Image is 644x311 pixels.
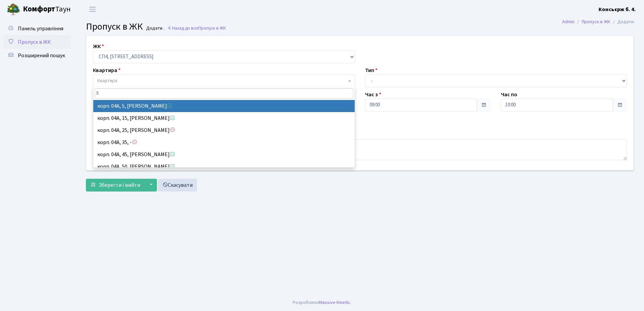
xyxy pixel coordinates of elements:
[84,4,101,15] button: Переключити навігацію
[7,3,20,16] img: logo.png
[552,15,644,29] nav: breadcrumb
[610,18,634,26] li: Додати
[93,161,355,173] li: корп. 04А, 50, [PERSON_NAME]
[198,25,226,31] span: Пропуск в ЖК
[86,179,144,192] button: Зберегти і вийти
[93,124,355,136] li: корп. 04А, 25, [PERSON_NAME]
[93,148,355,161] li: корп. 04А, 45, [PERSON_NAME]
[23,4,55,14] b: Комфорт
[365,91,381,99] label: Час з
[93,100,355,112] li: корп. 04А, 5, [PERSON_NAME]
[18,52,65,59] span: Розширений пошук
[93,112,355,124] li: корп. 04А, 15, [PERSON_NAME]
[3,35,71,49] a: Пропуск в ЖК
[599,6,636,13] b: Консьєрж б. 4.
[86,20,143,33] span: Пропуск в ЖК
[293,299,351,306] div: Розроблено .
[3,22,71,35] a: Панель управління
[599,5,636,13] a: Консьєрж б. 4.
[582,18,610,25] a: Пропуск в ЖК
[365,66,378,74] label: Тип
[93,42,104,50] label: ЖК
[319,299,350,306] a: Massive Kinetic
[18,25,63,32] span: Панель управління
[97,77,117,84] span: Квартира
[93,66,121,74] label: Квартира
[167,25,226,31] a: Назад до всіхПропуск в ЖК
[93,136,355,148] li: корп. 04А, 35, -
[158,179,197,192] a: Скасувати
[18,38,51,46] span: Пропуск в ЖК
[501,91,517,99] label: Час по
[3,49,71,62] a: Розширений пошук
[99,181,140,189] span: Зберегти і вийти
[23,4,71,15] span: Таун
[562,18,575,25] a: Admin
[145,26,164,31] small: Додати .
